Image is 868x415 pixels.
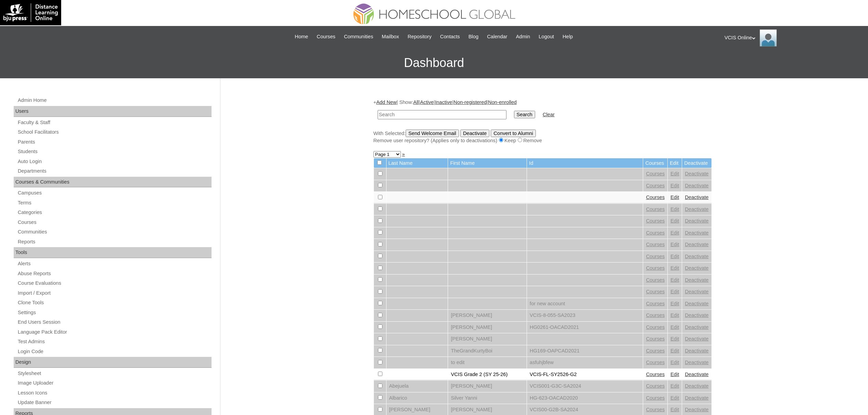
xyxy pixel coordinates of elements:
[386,380,448,392] td: Abejuela
[17,238,212,246] a: Reports
[670,312,679,318] a: Edit
[670,277,679,283] a: Edit
[760,29,777,46] img: VCIS Online Admin
[646,254,665,259] a: Courses
[646,383,665,389] a: Courses
[435,99,452,105] a: Inactive
[685,312,708,318] a: Deactivate
[527,392,643,404] td: HG-623-OACAD2020
[685,336,708,342] a: Deactivate
[527,298,643,310] td: for new account
[535,33,557,41] a: Logout
[491,130,536,137] input: Convert to Alumni
[17,289,212,297] a: Import / Export
[668,158,682,168] td: Edit
[685,254,708,259] a: Deactivate
[646,407,665,412] a: Courses
[527,158,643,168] td: Id
[670,395,679,401] a: Edit
[448,369,527,380] td: VCIS Grade 2 (SY 25-26)
[646,230,665,236] a: Courses
[685,360,708,365] a: Deactivate
[646,312,665,318] a: Courses
[448,310,527,321] td: [PERSON_NAME]
[670,289,679,294] a: Edit
[670,242,679,247] a: Edit
[682,158,711,168] td: Deactivate
[685,195,708,200] a: Deactivate
[17,379,212,387] a: Image Uploader
[17,308,212,317] a: Settings
[670,218,679,224] a: Edit
[382,33,399,41] span: Mailbox
[17,269,212,278] a: Abuse Reports
[17,189,212,197] a: Campuses
[378,33,403,41] a: Mailbox
[670,230,679,236] a: Edit
[685,289,708,294] a: Deactivate
[670,383,679,389] a: Edit
[543,112,555,117] a: Clear
[646,289,665,294] a: Courses
[685,206,708,212] a: Deactivate
[516,33,530,41] span: Admin
[685,218,708,224] a: Deactivate
[670,348,679,353] a: Edit
[460,130,489,137] input: Deactivate
[527,380,643,392] td: VCIS001-G3C-SA2024
[670,265,679,271] a: Edit
[685,301,708,306] a: Deactivate
[646,183,665,188] a: Courses
[448,322,527,333] td: [PERSON_NAME]
[670,301,679,306] a: Edit
[453,99,487,105] a: Non-registered
[386,392,448,404] td: Albarico
[643,158,667,168] td: Courses
[685,265,708,271] a: Deactivate
[646,265,665,271] a: Courses
[440,33,460,41] span: Contacts
[646,372,665,377] a: Courses
[646,171,665,176] a: Courses
[646,336,665,342] a: Courses
[402,151,405,157] a: »
[685,171,708,176] a: Deactivate
[378,110,506,119] input: Search
[469,33,478,41] span: Blog
[646,301,665,306] a: Courses
[685,242,708,247] a: Deactivate
[17,337,212,346] a: Test Admins
[340,33,377,41] a: Communities
[513,33,534,41] a: Admin
[448,345,527,357] td: TheGrandKurtyBoi
[386,158,448,168] td: Last Name
[14,357,212,368] div: Design
[17,328,212,336] a: Language Pack Editor
[670,183,679,188] a: Edit
[14,247,212,258] div: Tools
[3,48,865,78] h3: Dashboard
[646,218,665,224] a: Courses
[685,230,708,236] a: Deactivate
[3,3,58,22] img: logo-white.png
[14,106,212,117] div: Users
[344,33,373,41] span: Communities
[295,33,308,41] span: Home
[646,206,665,212] a: Courses
[448,380,527,392] td: [PERSON_NAME]
[670,171,679,176] a: Edit
[670,360,679,365] a: Edit
[685,383,708,389] a: Deactivate
[17,279,212,287] a: Course Evaluations
[646,277,665,283] a: Courses
[17,398,212,407] a: Update Banner
[376,99,396,105] a: Add New
[413,99,419,105] a: All
[685,277,708,283] a: Deactivate
[527,357,643,369] td: asfuhjbfew
[670,324,679,330] a: Edit
[685,395,708,401] a: Deactivate
[670,195,679,200] a: Edit
[17,157,212,166] a: Auto Login
[539,33,554,41] span: Logout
